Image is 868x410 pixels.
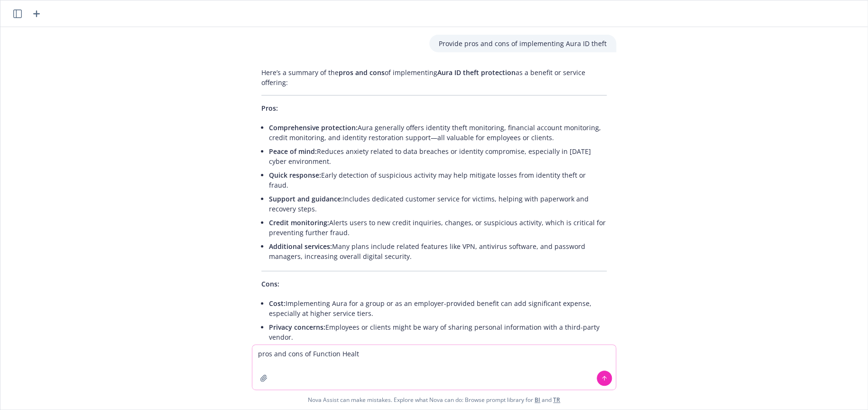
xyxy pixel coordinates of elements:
span: Aura ID theft protection [437,68,516,77]
li: Many plans include related features like VPN, antivirus software, and password managers, increasi... [269,239,607,263]
span: Cons: [261,279,279,288]
li: Alerts users to new credit inquiries, changes, or suspicious activity, which is critical for prev... [269,216,607,239]
span: Cost: [269,299,286,308]
p: Provide pros and cons of implementing Aura ID theft [439,38,607,48]
textarea: pros and cons of Function Healt [252,345,616,390]
li: Aura generally offers identity theft monitoring, financial account monitoring, credit monitoring,... [269,121,607,144]
span: pros and cons [339,68,385,77]
span: Additional services: [269,242,332,251]
span: Quick response: [269,171,321,180]
li: Reduces anxiety related to data breaches or identity compromise, especially in [DATE] cyber envir... [269,144,607,168]
li: Early detection of suspicious activity may help mitigate losses from identity theft or fraud. [269,168,607,192]
span: Pros: [261,104,278,113]
a: BI [535,396,540,404]
span: Comprehensive protection: [269,123,358,132]
span: Nova Assist can make mistakes. Explore what Nova can do: Browse prompt library for and [4,390,864,410]
span: Credit monitoring: [269,218,329,227]
p: Here’s a summary of the of implementing as a benefit or service offering: [261,67,607,87]
span: Privacy concerns: [269,323,325,332]
span: Support and guidance: [269,194,343,203]
li: Includes dedicated customer service for victims, helping with paperwork and recovery steps. [269,192,607,216]
span: Peace of mind: [269,147,317,156]
li: Implementing Aura for a group or as an employer-provided benefit can add significant expense, esp... [269,296,607,320]
a: TR [553,396,560,404]
li: Employees or clients might be wary of sharing personal information with a third-party vendor. [269,320,607,344]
